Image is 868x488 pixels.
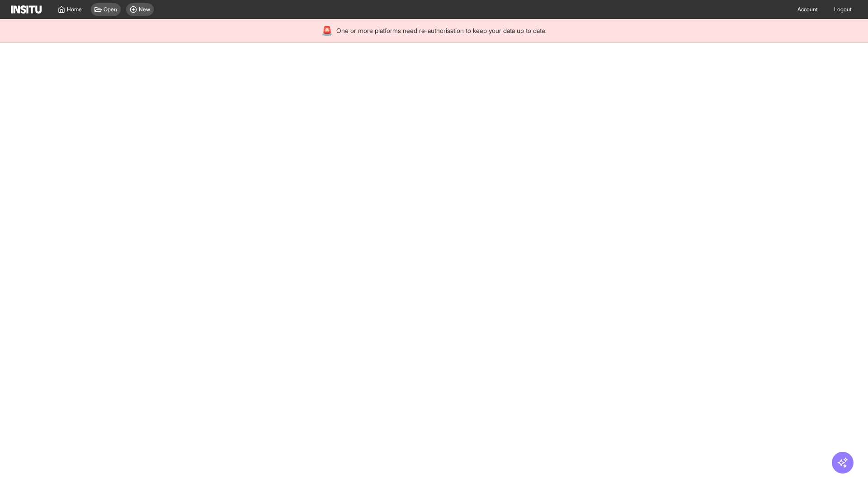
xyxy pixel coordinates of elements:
[11,5,42,14] img: Logo
[139,6,150,13] span: New
[104,6,117,13] span: Open
[321,24,333,37] div: 🚨
[336,26,547,35] span: One or more platforms need re-authorisation to keep your data up to date.
[67,6,82,13] span: Home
